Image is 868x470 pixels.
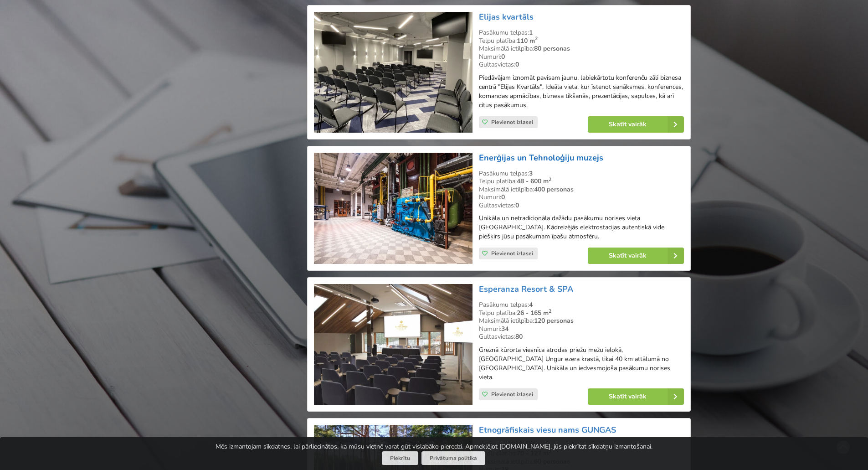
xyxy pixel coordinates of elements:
[588,388,684,405] a: Skatīt vairāk
[534,185,574,194] strong: 400 personas
[517,309,551,317] strong: 26 - 165 m
[529,28,533,37] strong: 1
[549,176,551,183] sup: 2
[515,201,519,210] strong: 0
[421,451,485,465] a: Privātuma politika
[588,116,684,133] a: Skatīt vairāk
[534,44,570,53] strong: 80 personas
[479,193,684,201] div: Numuri:
[479,317,684,325] div: Maksimālā ietilpība:
[515,332,523,341] strong: 80
[479,309,684,317] div: Telpu platība:
[479,29,684,37] div: Pasākumu telpas:
[479,45,684,53] div: Maksimālā ietilpība:
[479,201,684,210] div: Gultasvietas:
[479,170,684,178] div: Pasākumu telpas:
[479,284,573,294] a: Esperanza Resort & SPA
[479,73,684,110] p: Piedāvājam iznomāt pavisam jaunu, labiekārtotu konferenču zāli biznesa centrā "Elijas Kvartāls". ...
[549,308,551,315] sup: 2
[479,61,684,69] div: Gultasvietas:
[501,193,505,201] strong: 0
[479,152,603,163] a: Enerģijas un Tehnoloģiju muzejs
[479,301,684,309] div: Pasākumu telpas:
[479,333,684,341] div: Gultasvietas:
[479,177,684,186] div: Telpu platība:
[491,250,533,257] span: Pievienot izlasei
[529,169,533,178] strong: 3
[382,451,418,465] button: Piekrītu
[314,153,472,264] img: Neierastas vietas | Viļņa | Enerģijas un Tehnoloģiju muzejs
[491,119,533,126] span: Pievienot izlasei
[535,35,538,42] sup: 2
[479,53,684,61] div: Numuri:
[517,36,538,45] strong: 110 m
[479,346,684,382] p: Greznā kūrorta viesnīca atrodas priežu mežu ielokā, [GEOGRAPHIC_DATA] Ungur ezera krastā, tikai 4...
[314,12,472,133] img: Konferenču centrs | Rīga | Elijas kvartāls
[517,177,551,186] strong: 48 - 600 m
[479,11,534,22] a: Elijas kvartāls
[491,391,533,398] span: Pievienot izlasei
[501,325,508,333] strong: 34
[314,284,472,405] img: Viesnīca | Viļņas apriņķis | Esperanza Resort & SPA
[479,37,684,45] div: Telpu platība:
[479,424,616,435] a: Etnogrāfiskais viesu nams GUNGAS
[534,316,574,325] strong: 120 personas
[515,60,519,69] strong: 0
[529,300,533,309] strong: 4
[501,52,505,61] strong: 0
[479,325,684,333] div: Numuri:
[479,214,684,241] p: Unikāla un netradicionāla dažādu pasākumu norises vieta [GEOGRAPHIC_DATA]. Kādreizējās elektrosta...
[588,248,684,264] a: Skatīt vairāk
[479,186,684,194] div: Maksimālā ietilpība:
